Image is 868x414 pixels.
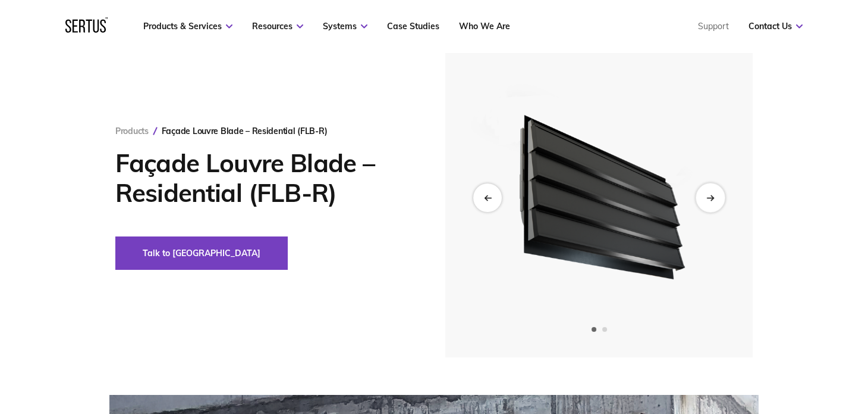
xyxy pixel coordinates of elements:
[252,21,303,32] a: Resources
[143,21,232,32] a: Products & Services
[655,276,868,414] iframe: Chat Widget
[749,21,803,32] a: Contact Us
[387,21,439,32] a: Case Studies
[323,21,367,32] a: Systems
[473,183,502,212] div: Previous slide
[698,21,729,32] a: Support
[602,327,607,332] span: Go to slide 2
[459,21,510,32] a: Who We Are
[115,148,410,208] h1: Façade Louvre Blade – Residential (FLB-R)
[115,126,149,136] a: Products
[696,183,725,213] div: Next slide
[115,236,288,270] button: Talk to [GEOGRAPHIC_DATA]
